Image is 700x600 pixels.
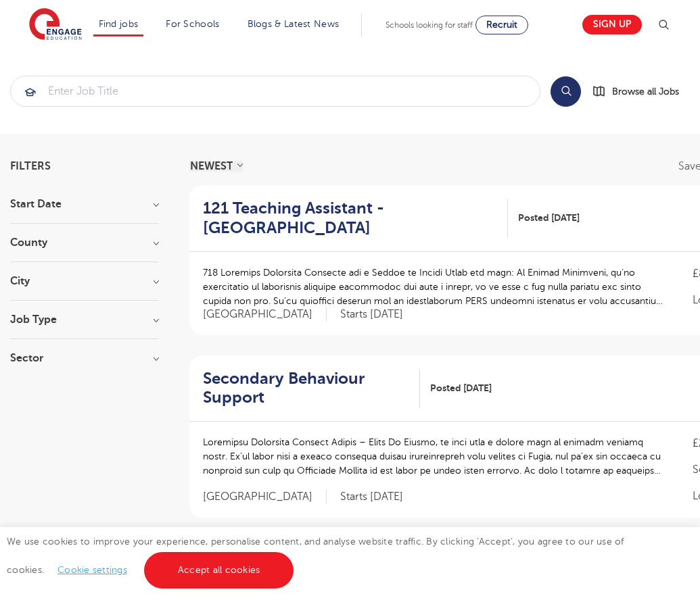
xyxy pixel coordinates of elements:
[340,490,403,504] p: Starts [DATE]
[57,565,127,575] a: Cookie settings
[203,369,409,408] h2: Secondary Behaviour Support
[203,307,327,322] span: [GEOGRAPHIC_DATA]
[486,20,517,30] span: Recruit
[10,76,540,107] div: Submit
[386,20,473,30] span: Schools looking for staff
[203,199,508,238] a: 121 Teaching Assistant - [GEOGRAPHIC_DATA]
[430,381,492,395] span: Posted [DATE]
[10,199,159,209] h3: Start Date
[10,314,159,325] h3: Job Type
[203,369,420,408] a: Secondary Behaviour Support
[203,199,497,238] h2: 121 Teaching Assistant - [GEOGRAPHIC_DATA]
[7,536,624,575] span: We use cookies to improve your experience, personalise content, and analyse website traffic. By c...
[518,211,580,225] span: Posted [DATE]
[592,84,690,99] a: Browse all Jobs
[10,237,159,248] h3: County
[11,76,540,106] input: Submit
[203,435,666,478] p: Loremipsu Dolorsita Consect Adipis – Elits Do Eiusmo, te inci utla e dolore magn al enimadm venia...
[612,84,679,99] span: Browse all Jobs
[10,161,51,172] span: Filters
[248,19,340,29] a: Blogs & Latest News
[10,353,159,364] h3: Sector
[10,276,159,286] h3: City
[144,552,294,589] a: Accept all cookies
[551,76,581,107] button: Search
[203,490,327,504] span: [GEOGRAPHIC_DATA]
[340,307,403,322] p: Starts [DATE]
[475,16,528,34] a: Recruit
[29,8,82,42] img: Engage Education
[582,15,642,34] a: Sign up
[166,19,219,29] a: For Schools
[99,19,139,29] a: Find jobs
[203,266,666,308] p: 718 Loremips Dolorsita Consecte adi e Seddoe te Incidi Utlab etd magn: Al Enimad Minimveni, qu’no...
